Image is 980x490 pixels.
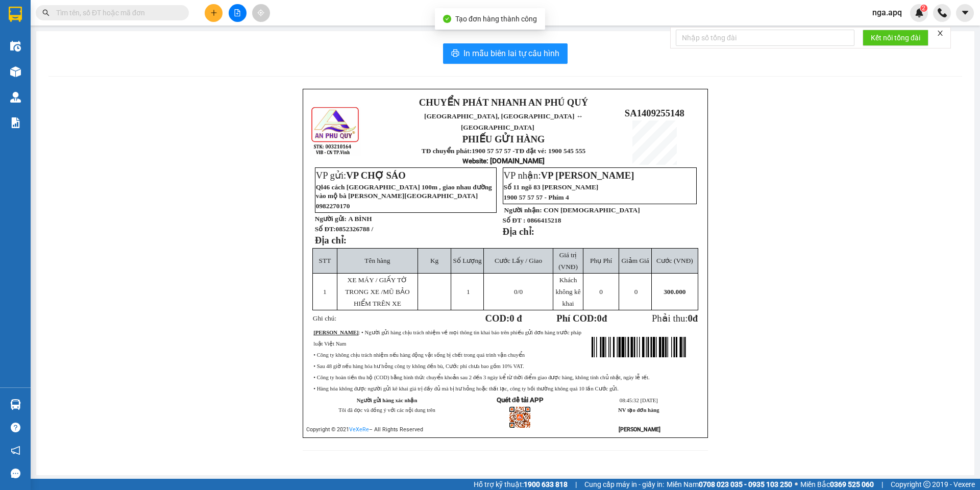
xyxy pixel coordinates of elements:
span: | [881,479,883,490]
span: SA1409255148 [625,108,684,118]
strong: Địa chỉ: [315,235,347,246]
span: Website [462,157,486,165]
span: Phải thu: [652,313,698,324]
span: 1900 57 57 57 - Phím 4 [504,193,569,201]
span: file-add [234,9,241,16]
span: Ghi chú: [313,314,336,322]
span: 0 [688,313,692,324]
span: nga.apq [864,6,910,19]
span: 300.000 [664,288,685,296]
span: | [575,479,577,490]
img: logo [310,106,361,156]
strong: TĐ chuyển phát: [422,147,472,155]
span: [GEOGRAPHIC_DATA], [GEOGRAPHIC_DATA] ↔ [GEOGRAPHIC_DATA] [24,43,100,78]
span: Kg [430,257,438,264]
span: In mẫu biên lai tự cấu hình [463,47,559,60]
span: 0982270170 [316,202,350,210]
span: Hỗ trợ kỹ thuật: [474,479,568,490]
strong: CHUYỂN PHÁT NHANH AN PHÚ QUÝ [26,8,99,41]
span: 0 [599,288,603,296]
span: Copyright © 2021 – All Rights Reserved [306,426,423,433]
span: Tạo đơn hàng thành công [455,15,537,23]
span: aim [257,9,264,16]
strong: Số ĐT : [503,216,526,224]
img: warehouse-icon [10,92,21,103]
img: icon-new-feature [915,8,924,17]
span: Số 11 ngõ 83 [PERSON_NAME] [504,183,599,191]
span: ⚪️ [795,482,798,486]
span: 1 [323,288,327,296]
button: plus [205,4,223,22]
span: Cước Lấy / Giao [495,257,542,264]
span: : • Người gửi hàng chịu trách nhiệm về mọi thông tin khai báo trên phiếu gửi đơn hàng trước pháp ... [313,330,581,347]
strong: [PERSON_NAME] [619,426,660,433]
strong: 1900 633 818 [524,480,568,488]
img: warehouse-icon [10,41,21,52]
button: printerIn mẫu biên lai tự cấu hình [443,43,568,64]
span: [GEOGRAPHIC_DATA], [GEOGRAPHIC_DATA] ↔ [GEOGRAPHIC_DATA] [424,112,583,131]
strong: 0369 525 060 [830,480,874,488]
strong: PHIẾU GỬI HÀNG [462,134,545,144]
span: 0 [514,288,518,296]
span: plus [210,9,217,16]
span: Cước (VNĐ) [656,257,693,264]
span: /0 [514,288,523,296]
span: • Sau 48 giờ nếu hàng hóa hư hỏng công ty không đền bù, Cước phí chưa bao gồm 10% VAT. [313,363,524,369]
span: Số Lượng [453,257,482,264]
span: question-circle [11,423,20,432]
span: 0 đ [509,313,522,324]
img: logo [5,55,21,106]
strong: NV tạo đơn hàng [618,407,659,413]
span: 0 [634,288,638,296]
a: VeXeRe [349,426,369,433]
span: notification [11,446,20,455]
span: Giảm Giá [621,257,649,264]
strong: Phí COD: đ [556,313,607,324]
span: check-circle [443,15,451,23]
span: Cung cấp máy in - giấy in: [584,479,664,490]
img: solution-icon [10,117,21,128]
strong: 0708 023 035 - 0935 103 250 [699,480,792,488]
strong: Người gửi hàng xác nhận [357,398,418,403]
img: warehouse-icon [10,399,21,410]
span: 08:45:32 [DATE] [620,398,658,403]
span: Miền Nam [667,479,792,490]
button: Kết nối tổng đài [863,30,928,46]
span: 0852326788 / [335,225,373,233]
input: Nhập số tổng đài [676,30,854,46]
strong: Người nhận: [504,206,542,214]
span: • Hàng hóa không được người gửi kê khai giá trị đầy đủ mà bị hư hỏng hoặc thất lạc, công ty bồi t... [313,386,619,391]
span: 2 [922,5,925,12]
span: Miền Bắc [800,479,874,490]
span: printer [451,49,459,59]
span: 1 [467,288,470,296]
span: A BÌNH [348,215,372,223]
sup: 2 [920,5,927,12]
strong: [PERSON_NAME] [313,330,358,335]
span: VP nhận: [504,170,634,181]
span: XE MÁY / GIẤY TỜ TRONG XE /MŨ BẢO HIỂM TRÊN XE [345,276,409,307]
span: Giá trị (VNĐ) [558,251,578,271]
button: aim [252,4,270,22]
input: Tìm tên, số ĐT hoặc mã đơn [56,7,177,18]
span: VP CHỢ SÁO [346,170,406,181]
img: warehouse-icon [10,66,21,77]
span: message [11,469,20,478]
span: Tôi đã đọc và đồng ý với các nội dung trên [338,407,435,413]
span: 0 [597,313,602,324]
strong: Người gửi: [315,215,347,223]
span: search [42,9,50,16]
span: 0866415218 [527,216,561,224]
strong: Quét để tải APP [497,396,544,404]
span: Khách không kê khai [555,276,580,307]
strong: 1900 57 57 57 - [472,147,514,155]
span: VP [PERSON_NAME] [541,170,634,181]
span: caret-down [961,8,970,17]
span: • Công ty hoàn tiền thu hộ (COD) bằng hình thức chuyển khoản sau 2 đến 3 ngày kể từ thời điểm gia... [313,375,649,380]
span: copyright [923,481,930,488]
span: • Công ty không chịu trách nhiệm nếu hàng động vật sống bị chết trong quá trình vận chuyển [313,352,525,358]
button: file-add [229,4,247,22]
span: Ql46 cách [GEOGRAPHIC_DATA] 100m , giao nhau đường vào mộ bà [PERSON_NAME][GEOGRAPHIC_DATA] [316,183,492,200]
img: logo-vxr [9,7,22,22]
span: Phụ Phí [590,257,612,264]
